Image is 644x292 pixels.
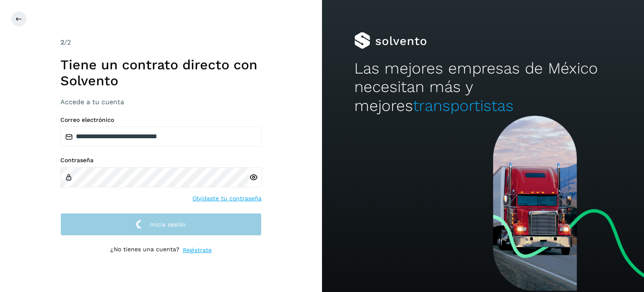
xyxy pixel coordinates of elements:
[60,37,262,47] div: /2
[354,59,612,115] h2: Las mejores empresas de México necesitan más y mejores
[60,38,64,46] span: 2
[183,246,212,255] a: Regístrate
[60,157,262,164] label: Contraseña
[60,116,262,124] label: Correo electrónico
[413,97,514,115] span: transportistas
[60,213,262,236] button: Inicia sesión
[110,246,179,255] p: ¿No tienes una cuenta?
[60,98,262,106] h3: Accede a tu cuenta
[60,57,262,89] h1: Tiene un contrato directo con Solvento
[150,221,186,227] span: Inicia sesión
[192,194,262,203] a: Olvidaste tu contraseña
